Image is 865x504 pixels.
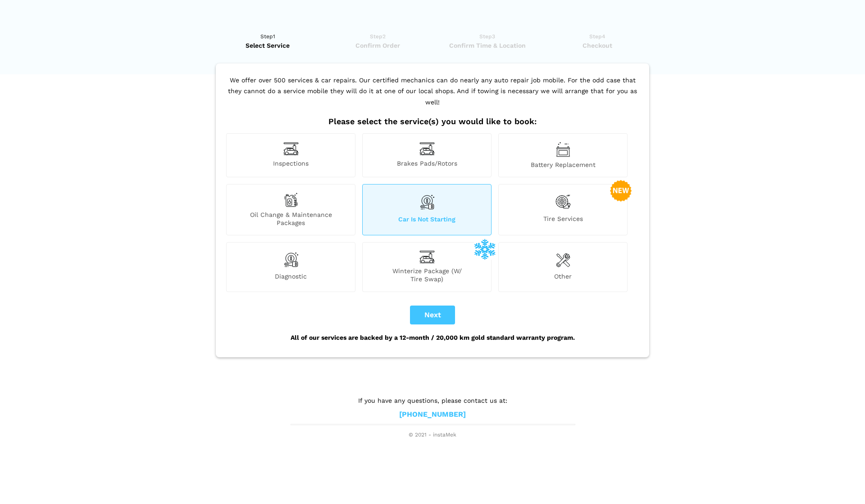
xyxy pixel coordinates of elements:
p: We offer over 500 services & car repairs. Our certified mechanics can do nearly any auto repair j... [224,75,641,117]
img: new-badge-2-48.png [610,180,632,202]
span: Other [499,272,627,283]
span: Confirm Order [326,41,430,50]
span: Inspections [227,159,355,169]
span: Tire Services [499,215,627,227]
a: Step4 [545,32,649,50]
a: Step2 [326,32,430,50]
span: © 2021 - instaMek [291,432,574,439]
h2: Please select the service(s) you would like to book: [224,117,641,126]
img: winterize-icon_1.png [474,238,496,260]
span: Diagnostic [227,272,355,283]
span: Confirm Time & Location [435,41,539,50]
a: [PHONE_NUMBER] [399,410,466,419]
button: Next [410,306,455,324]
div: All of our services are backed by a 12-month / 20,000 km gold standard warranty program. [224,324,641,351]
p: If you have any questions, please contact us at: [291,396,574,405]
a: Step1 [216,32,320,50]
span: Select Service [216,41,320,50]
span: Checkout [545,41,649,50]
span: Car is not starting [363,215,491,227]
a: Step3 [435,32,539,50]
span: Winterize Package (W/ Tire Swap) [363,267,491,283]
span: Oil Change & Maintenance Packages [227,211,355,227]
span: Battery Replacement [499,161,627,169]
span: Brakes Pads/Rotors [363,159,491,169]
